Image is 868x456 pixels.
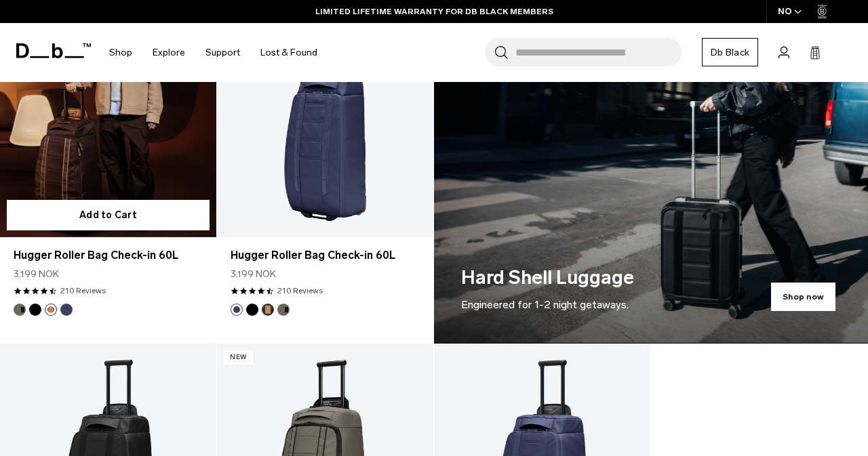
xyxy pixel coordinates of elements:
button: Espresso [262,304,274,316]
a: Shop [109,28,132,77]
span: 3.199 NOK [14,267,59,281]
p: New [224,350,253,365]
a: Db Black [702,38,758,66]
button: Espresso [45,304,57,316]
button: Forest Green [277,304,290,316]
a: Hugger Roller Bag Check-in 60L [231,247,420,264]
a: 210 reviews [277,285,323,297]
button: Black Out [29,304,41,316]
a: Lost & Found [260,28,317,77]
a: 210 reviews [60,285,106,297]
a: Explore [153,28,185,77]
button: Black Out [246,304,258,316]
a: Hugger Roller Bag Check-in 60L [14,247,203,264]
a: LIMITED LIFETIME WARRANTY FOR DB BLACK MEMBERS [315,5,553,18]
button: Add to Cart [7,200,210,230]
button: Blue Hour [60,304,73,316]
a: Support [205,28,240,77]
button: Forest Green [14,304,26,316]
nav: Main Navigation [99,23,328,82]
button: Blue Hour [231,304,243,316]
span: 3.199 NOK [231,267,276,281]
